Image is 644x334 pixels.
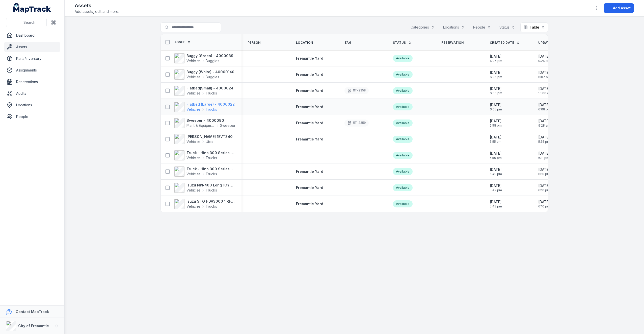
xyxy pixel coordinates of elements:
[206,75,219,80] span: Buggies
[174,134,233,144] a: [PERSON_NAME] 1EVT340VehiclesUtes
[490,199,502,208] time: 23/09/2025, 5:43:42 pm
[520,22,548,32] button: Table
[4,100,60,110] a: Locations
[490,124,502,128] span: 5:58 pm
[296,72,323,77] a: Fremantle Yard
[186,134,233,139] strong: [PERSON_NAME] 1EVT340
[393,55,413,62] div: Available
[440,22,468,32] button: Locations
[186,183,235,188] strong: Isuzu NPR400 Long 1CYD773
[174,53,233,63] a: Buggy (Green) - 4000039VehiclesBuggies
[490,86,502,91] span: [DATE]
[206,139,213,144] span: Utes
[393,41,412,45] a: Status
[538,102,551,107] span: [DATE]
[186,166,235,172] strong: Truck - Hino 300 Series 1IFQ413
[186,58,201,63] span: Vehicles
[538,54,550,63] time: 03/10/2025, 9:26:22 am
[490,86,502,95] time: 23/09/2025, 6:06:17 pm
[393,71,413,78] div: Available
[186,150,235,155] strong: Truck - Hino 300 Series 1GIR988
[490,199,502,204] span: [DATE]
[186,75,201,80] span: Vehicles
[174,183,235,193] a: Isuzu NPR400 Long 1CYD773VehiclesTrucks
[470,22,494,32] button: People
[538,156,550,160] span: 6:11 pm
[490,102,502,111] time: 23/09/2025, 6:05:51 pm
[538,75,551,79] span: 6:07 pm
[296,104,323,109] a: Fremantle Yard
[296,201,323,206] a: Fremantle Yard
[538,183,550,192] time: 23/09/2025, 6:10:14 pm
[13,3,51,13] a: MapTrack
[538,86,552,95] time: 03/10/2025, 10:00:48 am
[4,30,60,40] a: Dashboard
[538,118,550,124] span: [DATE]
[174,86,233,96] a: Flatbed(Small) - 4000024VehiclesTrucks
[393,120,413,127] div: Available
[186,118,235,123] strong: Sweeper - 4000090
[490,70,502,79] time: 23/09/2025, 6:06:37 pm
[296,185,323,190] a: Fremantle Yard
[538,41,563,45] span: Updated Date
[490,59,502,63] span: 6:06 pm
[296,88,323,93] span: Fremantle Yard
[538,70,551,75] span: [DATE]
[296,121,323,126] a: Fremantle Yard
[490,118,502,128] time: 23/09/2025, 5:58:47 pm
[186,155,201,160] span: Vehicles
[538,151,550,160] time: 23/09/2025, 6:11:00 pm
[174,102,235,112] a: Flatbed (Large) - 4000022VehiclesTrucks
[604,3,634,13] button: Add asset
[393,103,413,110] div: Available
[296,202,323,206] span: Fremantle Yard
[538,86,552,91] span: [DATE]
[220,123,235,128] span: Sweeper
[4,54,60,64] a: Parts/Inventory
[538,91,552,95] span: 10:00 am
[296,72,323,77] span: Fremantle Yard
[186,86,233,91] strong: Flatbed(Small) - 4000024
[4,42,60,52] a: Assets
[186,91,201,96] span: Vehicles
[490,183,502,188] span: [DATE]
[490,102,502,107] span: [DATE]
[4,88,60,99] a: Audits
[538,102,551,111] time: 23/09/2025, 6:08:45 pm
[538,151,550,156] span: [DATE]
[490,118,502,124] span: [DATE]
[538,199,550,208] time: 23/09/2025, 6:10:26 pm
[490,75,502,79] span: 6:06 pm
[16,309,49,314] strong: Contact MapTrack
[296,121,323,125] span: Fremantle Yard
[490,107,502,111] span: 6:05 pm
[538,140,550,144] span: 5:55 pm
[206,107,217,112] span: Trucks
[186,53,233,58] strong: Buggy (Green) - 4000039
[538,183,550,188] span: [DATE]
[538,118,550,128] time: 03/10/2025, 9:28:22 am
[490,167,502,176] time: 23/09/2025, 5:49:07 pm
[296,137,323,142] a: Fremantle Yard
[538,188,550,192] span: 6:10 pm
[18,324,49,328] strong: City of Fremantle
[174,150,235,160] a: Truck - Hino 300 Series 1GIR988VehiclesTrucks
[490,204,502,208] span: 5:43 pm
[490,151,502,160] time: 23/09/2025, 5:50:02 pm
[174,199,235,209] a: Isuzu STG HDV3000 1IRF354VehiclesTrucks
[174,166,235,177] a: Truck - Hino 300 Series 1IFQ413VehiclesTrucks
[538,172,550,176] span: 6:10 pm
[613,6,631,11] span: Add asset
[186,199,235,204] strong: Isuzu STG HDV3000 1IRF354
[344,120,369,127] div: MT-2359
[393,200,413,207] div: Available
[441,41,464,45] span: Reservation
[248,41,261,45] span: Person
[490,54,502,59] span: [DATE]
[538,41,569,45] a: Updated Date
[490,188,502,192] span: 5:47 pm
[174,118,235,128] a: Sweeper - 4000090Plant & EquipmentSweeper
[296,137,323,141] span: Fremantle Yard
[490,183,502,192] time: 23/09/2025, 5:47:36 pm
[393,136,413,143] div: Available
